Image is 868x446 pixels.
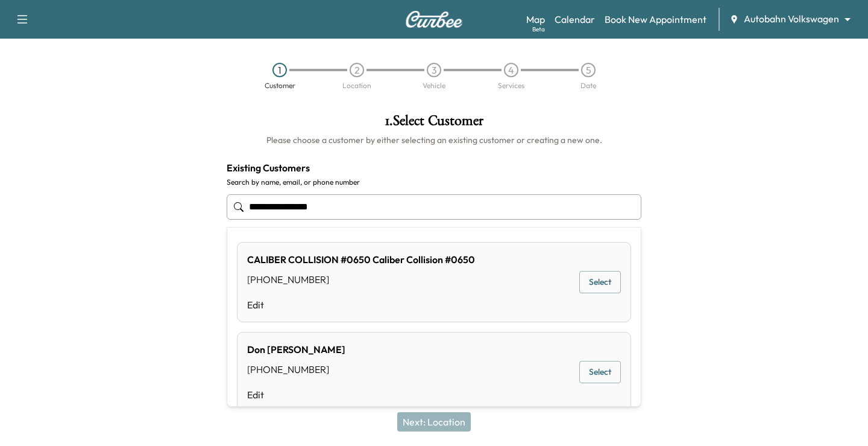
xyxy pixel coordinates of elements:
label: Search by name, email, or phone number [227,177,641,187]
div: 4 [504,63,518,77]
div: Location [342,82,371,89]
div: 3 [427,63,441,77]
button: Select [579,271,621,293]
div: CALIBER COLLISION #0650 Caliber Collision #0650 [247,252,475,267]
div: [PHONE_NUMBER] [247,272,475,287]
div: Services [498,82,524,89]
a: Edit [247,387,345,402]
div: 2 [350,63,364,77]
div: Customer [265,82,295,89]
div: [PHONE_NUMBER] [247,362,345,377]
div: Beta [532,25,545,34]
h6: Please choose a customer by either selecting an existing customer or creating a new one. [227,134,641,146]
div: Don [PERSON_NAME] [247,342,345,357]
div: Vehicle [423,82,445,89]
img: Curbee Logo [405,11,463,28]
h1: 1 . Select Customer [227,113,641,134]
a: Calendar [555,12,595,27]
span: Autobahn Volkswagen [744,12,839,26]
div: 5 [581,63,596,77]
button: Select [579,361,621,383]
a: MapBeta [526,12,545,27]
a: Book New Appointment [605,12,706,27]
h4: Existing Customers [227,161,641,175]
a: Edit [247,298,475,312]
div: Date [580,82,596,89]
div: 1 [272,63,287,77]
